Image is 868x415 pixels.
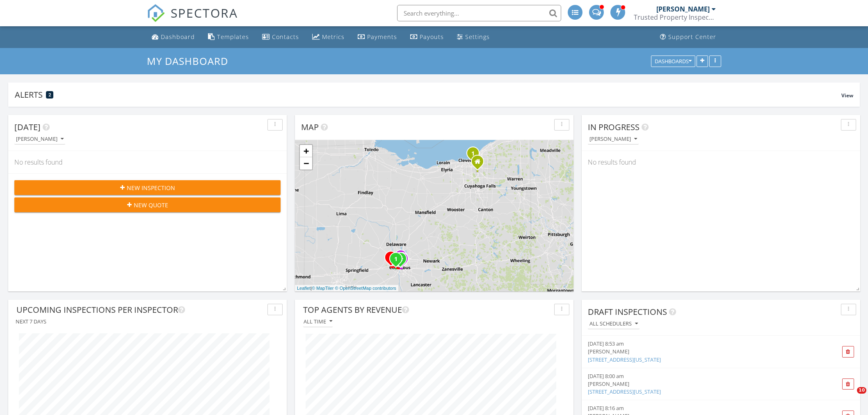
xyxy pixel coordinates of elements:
[588,380,810,388] div: [PERSON_NAME]
[303,304,551,316] div: Top Agents by Revenue
[402,259,407,264] div: 1532-1538 E Livingston Ave, Columbus, OH 43205
[407,30,447,45] a: Payouts
[297,286,311,291] a: Leaflet
[588,122,640,133] span: In Progress
[134,201,168,209] span: New Quote
[217,33,249,41] div: Templates
[588,372,810,380] div: [DATE] 8:00 am
[367,33,397,41] div: Payments
[335,286,396,291] a: © OpenStreetMap contributors
[857,387,866,394] span: 10
[454,30,493,45] a: Settings
[16,304,264,316] div: Upcoming Inspections Per Inspector
[8,151,287,173] div: No results found
[127,183,175,192] span: New Inspection
[473,153,478,158] div: 3410 E 110th St, Cleveland, OH 44104
[588,319,640,330] button: All schedulers
[205,30,252,45] a: Templates
[840,387,860,407] iframe: Intercom live chat
[588,340,810,364] a: [DATE] 8:53 am [PERSON_NAME] [STREET_ADDRESS][US_STATE]
[634,13,716,21] div: Trusted Property Inspections, LLC
[657,30,720,45] a: Support Center
[589,136,637,142] div: [PERSON_NAME]
[48,92,51,98] span: 2
[582,151,860,173] div: No results found
[656,5,710,13] div: [PERSON_NAME]
[309,30,348,45] a: Metrics
[312,286,334,291] a: © MapTiler
[588,388,661,395] a: [STREET_ADDRESS][US_STATE]
[588,134,639,145] button: [PERSON_NAME]
[14,134,65,145] button: [PERSON_NAME]
[588,306,667,317] span: Draft Inspections
[147,11,238,28] a: SPECTORA
[651,55,695,67] button: Dashboards
[171,4,238,21] span: SPECTORA
[588,356,661,363] a: [STREET_ADDRESS][US_STATE]
[147,4,165,22] img: The Best Home Inspection Software - Spectora
[272,33,299,41] div: Contacts
[655,58,692,64] div: Dashboards
[588,348,810,355] div: [PERSON_NAME]
[471,151,475,157] i: 1
[15,89,841,100] div: Alerts
[161,33,195,41] div: Dashboard
[396,259,401,264] div: 227 S Hague Ave, Columbus, OH 43204
[14,180,281,195] button: New Inspection
[668,33,716,41] div: Support Center
[148,30,198,45] a: Dashboard
[301,122,319,133] span: Map
[303,316,333,327] button: All time
[588,404,810,412] div: [DATE] 8:16 am
[397,5,561,21] input: Search everything...
[259,30,302,45] a: Contacts
[589,321,638,327] div: All schedulers
[295,285,398,292] div: |
[300,145,312,157] a: Zoom in
[588,340,810,348] div: [DATE] 8:53 am
[14,197,281,212] button: New Quote
[14,122,41,133] span: [DATE]
[588,372,810,396] a: [DATE] 8:00 am [PERSON_NAME] [STREET_ADDRESS][US_STATE]
[354,30,400,45] a: Payments
[394,257,397,262] i: 1
[465,33,490,41] div: Settings
[16,136,64,142] div: [PERSON_NAME]
[300,157,312,170] a: Zoom out
[400,259,405,264] div: 765 Parsons Ave , Columbus OH 43206
[420,33,444,41] div: Payouts
[841,92,853,99] span: View
[322,33,345,41] div: Metrics
[147,54,235,68] a: My Dashboard
[477,161,482,166] div: 10777 Northfield Rd, Northfield OH 44067
[389,255,393,261] i: 2
[304,319,332,324] div: All time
